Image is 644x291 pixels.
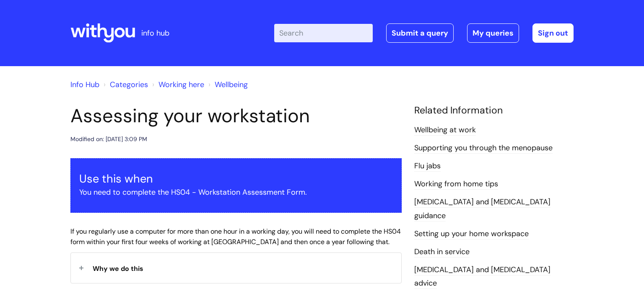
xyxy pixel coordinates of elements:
li: Solution home [101,78,148,91]
h4: Related Information [414,105,574,116]
a: Working here [158,80,204,90]
p: info hub [141,26,169,40]
div: Modified on: [DATE] 3:09 PM [70,134,147,144]
span: Why we do this [93,264,143,273]
div: | - [274,23,574,43]
a: Info Hub [70,80,99,90]
a: My queries [467,23,519,43]
a: Supporting you through the menopause [414,143,553,154]
input: Search [274,24,373,42]
a: Death in service [414,247,470,258]
a: Categories [110,80,148,90]
p: You need to complete the HS04 - Workstation Assessment Form. [79,185,393,199]
a: [MEDICAL_DATA] and [MEDICAL_DATA] guidance [414,197,551,221]
a: Setting up your home workspace [414,229,529,239]
li: Wellbeing [206,78,248,91]
span: If you regularly use a computer for more than one hour in a working day, you will need to complet... [70,227,401,246]
a: Working from home tips [414,179,498,190]
h3: Use this when [79,172,393,185]
a: Submit a query [386,23,454,43]
li: Working here [150,78,204,91]
a: [MEDICAL_DATA] and [MEDICAL_DATA] advice [414,265,551,289]
a: Wellbeing at work [414,125,476,136]
a: Flu jabs [414,161,441,172]
a: Wellbeing [215,80,248,90]
a: Sign out [532,23,574,43]
h1: Assessing your workstation [70,105,402,127]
